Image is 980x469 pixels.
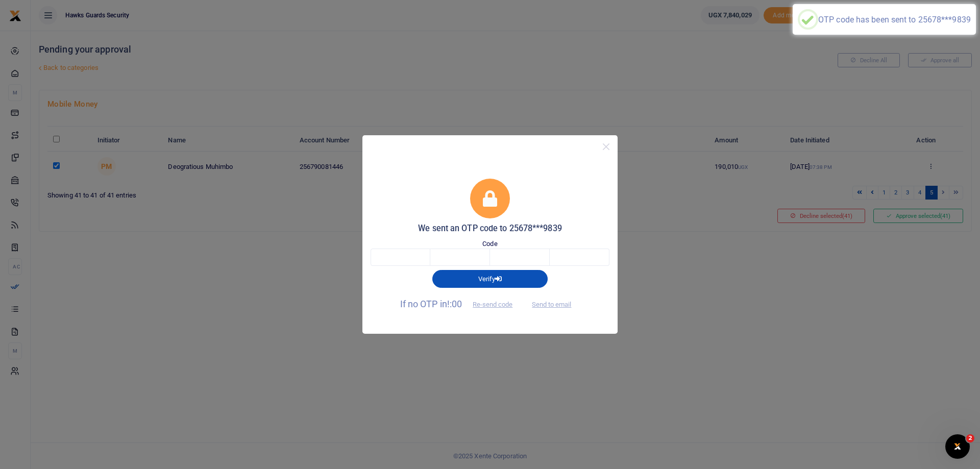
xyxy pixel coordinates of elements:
button: Verify [432,270,548,287]
span: 2 [966,434,974,442]
div: OTP code has been sent to 25678***9839 [818,15,971,24]
span: If no OTP in [400,299,522,309]
button: Close [599,139,614,154]
h5: We sent an OTP code to 25678***9839 [371,224,609,234]
label: Code [482,239,497,249]
span: !:00 [447,299,462,309]
iframe: Intercom live chat [945,434,970,459]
